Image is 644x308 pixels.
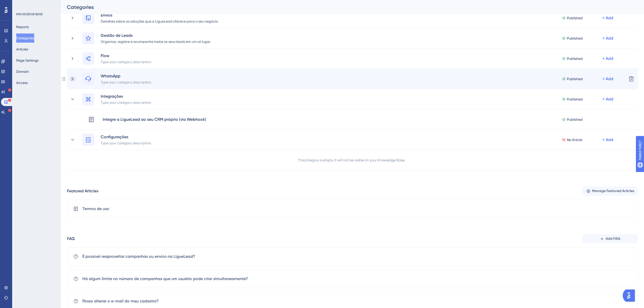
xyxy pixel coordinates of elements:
[567,96,583,102] span: Published
[67,236,75,242] div: FAQ
[100,53,152,59] div: Flow
[16,33,34,43] button: Categories
[567,15,583,21] span: Published
[592,188,634,194] span: Manage Featured Articles
[67,4,625,11] div: Categories
[16,45,28,54] button: Articles
[567,137,582,143] span: No Article
[82,298,159,304] span: ​​Posso alterar o e-mail do meu cadastro?
[100,59,152,65] div: Type your category description.
[82,253,195,260] span: ​É possível reaproveitar campanhas ou envios na LigueLead?
[82,206,109,212] span: Termos de uso
[567,56,583,62] span: Published
[100,134,152,140] div: Configurações
[12,1,32,7] span: Need Help?
[100,99,152,105] div: Type your category description.
[602,56,613,62] div: + Add
[16,78,28,87] button: Access
[567,116,583,123] span: Published
[623,288,638,303] iframe: UserGuiding AI Assistant Launcher
[602,15,613,21] div: + Add
[602,35,613,41] div: + Add
[567,35,583,41] span: Published
[102,116,206,123] div: Integre a LigueLead ao seu CRM próprio (via Webhook)
[82,276,248,282] span: ​​Há algum limite no número de campanhas que um usuário pode criar simultaneamente?
[602,96,613,102] div: + Add
[100,12,219,18] div: Envios
[582,186,638,196] button: Manage Featured Articles
[582,234,638,243] button: Add FAQ
[16,22,29,31] button: Reports
[100,32,211,38] div: Gestão de Leads
[298,157,405,163] div: This category is empty. It will not be visible on your Knowledge Base.
[100,93,152,99] div: Integrações
[567,76,583,82] span: Published
[602,137,613,143] div: + Add
[100,140,152,146] div: Type your category description.
[16,12,43,16] div: KNOWLEDGE BASE
[606,236,620,242] span: Add FAQ
[67,188,98,194] div: Featured Articles
[100,79,152,85] div: Type your category description.
[16,67,29,76] button: Domain
[16,56,39,65] button: Page Settings
[100,38,211,44] div: Organize, registre e acompanhe todos os seus leads em um só lugar.
[100,73,152,79] div: WhatsApp
[602,76,613,82] div: + Add
[100,18,219,24] div: Detalhes sobre as soluções que a LigueLead oferece para o seu negócio.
